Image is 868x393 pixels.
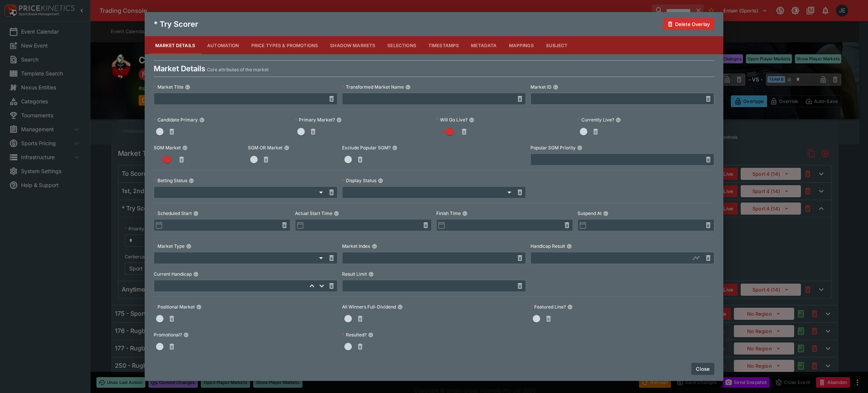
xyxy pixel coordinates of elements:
[154,19,198,29] h4: * Try Scorer
[530,84,552,90] p: Market ID
[578,210,602,216] p: Suspend At
[185,84,190,90] button: Market Title
[342,271,367,277] p: Result Limit
[530,243,565,249] p: Handicap Result
[154,177,187,184] p: Betting Status
[405,84,411,90] button: Transformed Market Name
[372,244,377,249] button: Market Index
[378,178,383,183] button: Display Status
[336,117,342,123] button: Primary Market?
[342,144,391,151] p: Exclude Popular SGM?
[154,117,198,123] p: Candidate Primary
[193,272,199,277] button: Current Handicap
[392,145,397,150] button: Exclude Popular SGM?
[154,84,183,90] p: Market Title
[567,244,572,249] button: Handicap Result
[245,36,324,54] button: Price Types & Promotions
[342,84,404,90] p: Transformed Market Name
[295,210,332,216] p: Actual Start Time
[540,36,574,54] button: Subject
[462,211,468,216] button: Finish Time
[154,271,192,277] p: Current Handicap
[342,304,396,310] p: All Winners Full-Dividend
[603,211,608,216] button: Suspend At
[397,304,403,310] button: All Winners Full-Dividend
[503,36,540,54] button: Mappings
[324,36,381,54] button: Shadow Markets
[183,332,189,338] button: Promotional?
[616,117,621,123] button: Currently Live?
[342,243,370,249] p: Market Index
[381,36,422,54] button: Selections
[186,244,191,249] button: Market Type
[578,117,614,123] p: Currently Live?
[553,84,558,90] button: Market ID
[154,304,195,310] p: Positional Market
[295,117,335,123] p: Primary Market?
[154,210,192,216] p: Scheduled Start
[577,145,582,150] button: Popular SGM Priority
[149,36,201,54] button: Market Details
[436,210,461,216] p: Finish Time
[154,243,185,249] p: Market Type
[465,36,503,54] button: Metadata
[154,144,181,151] p: SGM Market
[663,18,714,30] button: Delete Overlay
[284,145,289,150] button: SGM OR Market
[334,211,339,216] button: Actual Start Time
[154,332,182,338] p: Promotional?
[207,66,269,74] p: Core attributes of the market
[154,64,205,74] h4: Market Details
[199,117,205,123] button: Candidate Primary
[193,211,199,216] button: Scheduled Start
[530,304,566,310] p: Featured Line?
[422,36,465,54] button: Timestamps
[368,332,373,338] button: Resulted?
[436,117,468,123] p: Will Go Live?
[368,272,374,277] button: Result Limit
[248,144,283,151] p: SGM OR Market
[182,145,188,150] button: SGM Market
[530,144,576,151] p: Popular SGM Priority
[342,177,376,184] p: Display Status
[189,178,194,183] button: Betting Status
[691,363,714,375] button: Close
[567,304,573,310] button: Featured Line?
[342,332,367,338] p: Resulted?
[201,36,245,54] button: Automation
[469,117,474,123] button: Will Go Live?
[196,304,202,310] button: Positional Market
